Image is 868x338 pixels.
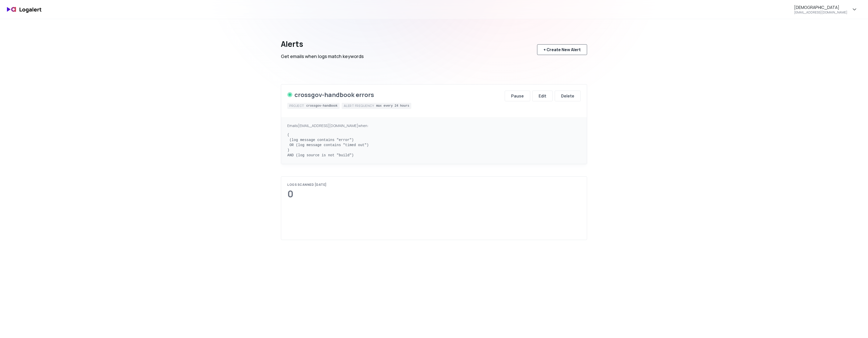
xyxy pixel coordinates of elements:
[287,183,327,187] div: Logs scanned [DATE]
[505,91,530,101] button: Pause
[4,4,45,16] img: logo
[306,104,338,108] div: crossgov-handbook
[376,104,409,108] div: max every 24 hours
[539,93,546,99] div: Edit
[281,53,364,60] div: Get emails when logs match keywords
[294,91,374,99] div: crossgov-handbook errors
[794,4,839,10] div: [DEMOGRAPHIC_DATA]
[537,44,587,55] button: + Create New Alert
[543,47,581,53] div: + Create New Alert
[287,189,327,199] div: 0
[532,91,553,101] button: Edit
[344,104,374,108] div: Alert frequency
[794,10,847,15] div: [EMAIL_ADDRESS][DOMAIN_NAME]
[511,93,524,99] div: Pause
[281,39,364,49] div: Alerts
[561,93,574,99] div: Delete
[287,123,581,128] div: Emails [EMAIL_ADDRESS][DOMAIN_NAME] when:
[788,2,864,17] button: [DEMOGRAPHIC_DATA][EMAIL_ADDRESS][DOMAIN_NAME]
[555,91,581,101] button: Delete
[289,104,304,108] div: Project
[287,132,581,158] pre: ( (log message contains "error") OR (log message contains "timed out") ) AND (log source is not "...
